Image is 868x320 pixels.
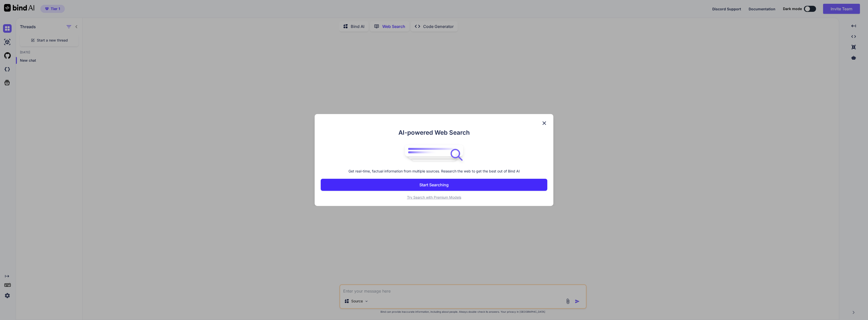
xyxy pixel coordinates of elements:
span: Try Search with Premium Models [407,195,461,199]
button: Start Searching [321,179,547,191]
img: bind logo [401,142,467,164]
h1: AI-powered Web Search [321,128,547,137]
img: close [541,120,547,126]
p: Get real-time, factual information from multiple sources. Research the web to get the best out of... [321,169,547,174]
p: Start Searching [419,182,449,188]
